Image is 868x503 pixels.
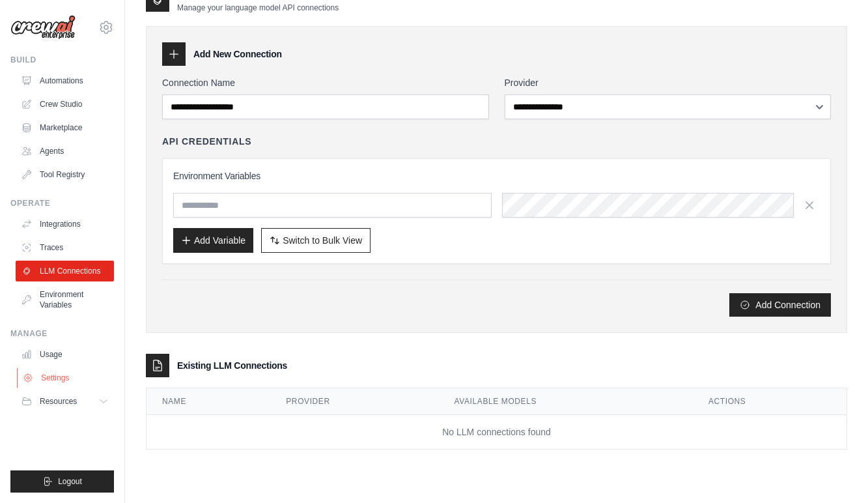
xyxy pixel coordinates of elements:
button: Logout [10,470,114,493]
h3: Add New Connection [193,48,282,61]
a: Usage [16,344,114,365]
a: Settings [17,367,115,388]
button: Resources [16,391,114,412]
a: Environment Variables [16,284,114,315]
a: Traces [16,237,114,258]
img: Logo [10,15,76,40]
div: Manage [10,328,114,339]
a: Automations [16,70,114,91]
td: No LLM connections found [147,415,847,450]
div: Operate [10,198,114,208]
a: Tool Registry [16,164,114,185]
button: Add Connection [729,293,831,317]
th: Actions [693,388,847,415]
th: Provider [270,388,438,415]
h3: Existing LLM Connections [177,359,287,372]
span: Logout [58,476,82,487]
button: Switch to Bulk View [261,228,371,253]
h4: API Credentials [162,135,251,148]
label: Connection Name [162,76,489,89]
a: Marketplace [16,117,114,138]
div: Build [10,55,114,65]
h3: Environment Variables [173,169,820,182]
span: Resources [40,396,77,407]
a: Crew Studio [16,94,114,115]
button: Add Variable [173,228,253,253]
label: Provider [505,76,832,89]
th: Name [147,388,270,415]
th: Available Models [439,388,693,415]
p: Manage your language model API connections [177,3,339,13]
a: LLM Connections [16,261,114,281]
a: Agents [16,141,114,162]
a: Integrations [16,214,114,235]
span: Switch to Bulk View [283,234,362,247]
